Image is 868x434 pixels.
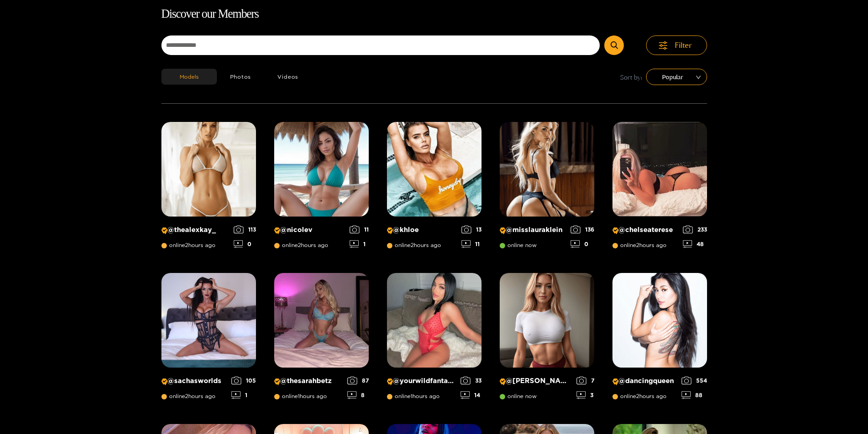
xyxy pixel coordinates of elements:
button: Models [161,69,217,85]
img: Creator Profile Image: nicolev [274,122,369,217]
span: online now [500,393,537,399]
p: @ [PERSON_NAME] [500,377,572,385]
button: Filter [646,35,707,55]
p: @ thealexkay_ [161,226,229,234]
div: 136 [571,226,594,233]
div: 0 [571,240,594,248]
span: online 2 hours ago [387,242,441,248]
a: Creator Profile Image: yourwildfantasyy69@yourwildfantasyy69online1hours ago3314 [387,273,482,406]
a: Creator Profile Image: khloe@khloeonline2hours ago1311 [387,122,482,255]
img: Creator Profile Image: sachasworlds [161,273,256,368]
img: Creator Profile Image: michelle [500,273,594,368]
p: @ sachasworlds [161,377,227,385]
p: @ nicolev [274,226,345,234]
div: 8 [347,391,369,399]
button: Photos [217,69,265,85]
span: online 2 hours ago [161,242,216,248]
span: online 1 hours ago [387,393,440,399]
button: Submit Search [604,35,624,55]
span: Popular [653,70,700,84]
a: Creator Profile Image: misslauraklein@misslaurakleinonline now1360 [500,122,594,255]
img: Creator Profile Image: khloe [387,122,482,217]
div: 0 [234,240,256,248]
div: 7 [577,377,594,384]
div: 554 [682,377,707,384]
p: @ dancingqueen [612,377,677,385]
a: Creator Profile Image: dancingqueen@dancingqueenonline2hours ago55488 [612,273,707,406]
div: 1 [350,240,369,248]
span: online now [500,242,537,248]
div: 1 [231,391,256,399]
div: 233 [683,226,707,233]
div: 11 [350,226,369,233]
img: Creator Profile Image: misslauraklein [500,122,594,217]
img: Creator Profile Image: thealexkay_ [161,122,256,217]
a: Creator Profile Image: thealexkay_@thealexkay_online2hours ago1130 [161,122,256,255]
span: online 2 hours ago [612,242,667,248]
a: Creator Profile Image: chelseaterese@chelseatereseonline2hours ago23348 [612,122,707,255]
p: @ yourwildfantasyy69 [387,377,456,385]
h1: Discover our Members [161,5,707,24]
a: Creator Profile Image: nicolev@nicolevonline2hours ago111 [274,122,369,255]
p: @ khloe [387,226,457,234]
span: Sort by: [620,72,642,82]
p: @ chelseaterese [612,226,678,234]
div: 33 [461,377,482,384]
div: 48 [683,240,707,248]
span: online 2 hours ago [161,393,216,399]
button: Videos [264,69,311,85]
div: sort [646,69,707,85]
span: Filter [675,40,692,50]
img: Creator Profile Image: thesarahbetz [274,273,369,368]
span: online 2 hours ago [274,242,328,248]
div: 3 [577,391,594,399]
a: Creator Profile Image: sachasworlds@sachasworldsonline2hours ago1051 [161,273,256,406]
div: 113 [234,226,256,233]
div: 105 [231,377,256,384]
img: Creator Profile Image: yourwildfantasyy69 [387,273,482,368]
p: @ misslauraklein [500,226,566,234]
p: @ thesarahbetz [274,377,343,385]
img: Creator Profile Image: chelseaterese [612,122,707,217]
div: 87 [347,377,369,384]
img: Creator Profile Image: dancingqueen [612,273,707,368]
div: 88 [682,391,707,399]
div: 13 [462,226,482,233]
a: Creator Profile Image: thesarahbetz@thesarahbetzonline1hours ago878 [274,273,369,406]
a: Creator Profile Image: michelle@[PERSON_NAME]online now73 [500,273,594,406]
div: 14 [461,391,482,399]
div: 11 [462,240,482,248]
span: online 1 hours ago [274,393,327,399]
span: online 2 hours ago [612,393,667,399]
